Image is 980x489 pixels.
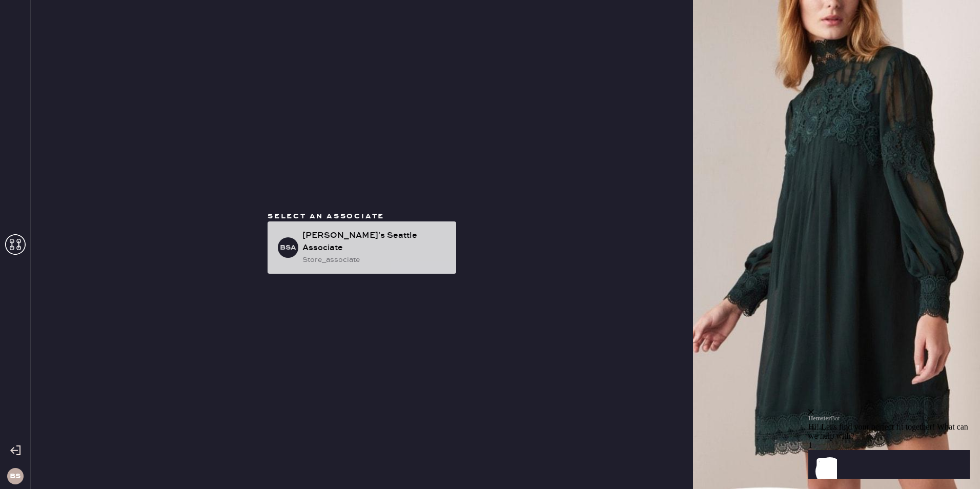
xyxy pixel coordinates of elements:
h3: BS [10,473,21,480]
iframe: Front Chat [808,347,977,487]
div: [PERSON_NAME]'s Seattle Associate [302,230,448,254]
span: Select an associate [268,212,384,221]
div: store_associate [302,254,448,266]
h3: BSA [280,244,296,251]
